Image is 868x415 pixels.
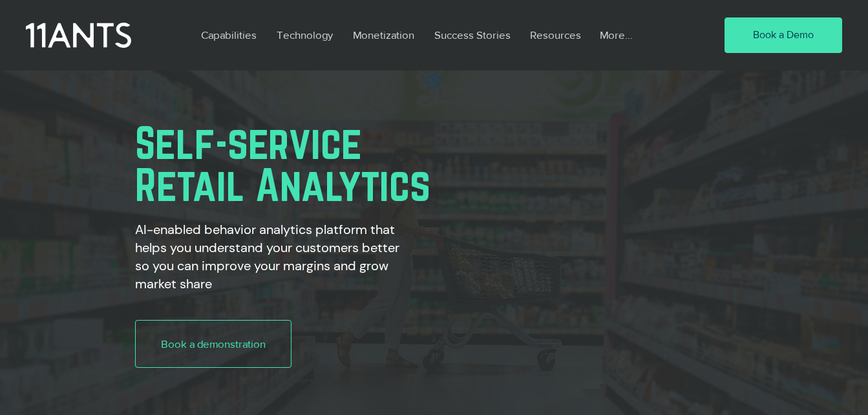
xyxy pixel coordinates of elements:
[161,336,266,352] span: Book a demonstration
[593,20,639,50] p: More...
[191,20,687,50] nav: Site
[428,20,517,50] p: Success Stories
[191,20,267,50] a: Capabilities
[725,17,842,54] a: Book a Demo
[524,20,587,50] p: Resources
[135,159,430,209] span: Retail Analytics
[195,20,263,50] p: Capabilities
[267,20,343,50] a: Technology
[520,20,590,50] a: Resources
[346,20,421,50] p: Monetization
[425,20,520,50] a: Success Stories
[270,20,339,50] p: Technology
[135,220,400,293] h2: AI-enabled behavior analytics platform that helps you understand your customers better so you can...
[135,117,362,167] span: Self-service
[135,320,292,368] a: Book a demonstration
[343,20,425,50] a: Monetization
[753,28,814,42] span: Book a Demo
